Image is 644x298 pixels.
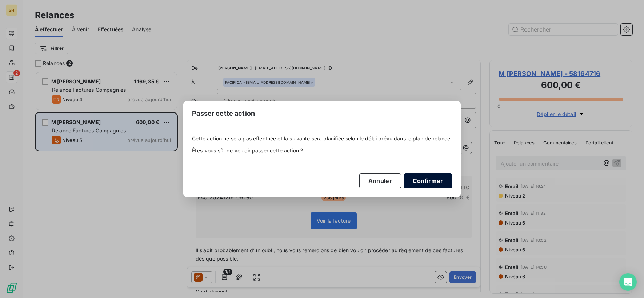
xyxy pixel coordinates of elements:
[619,273,637,291] div: Open Intercom Messenger
[359,173,401,188] button: Annuler
[192,147,452,154] span: Êtes-vous sûr de vouloir passer cette action ?
[192,135,452,142] span: Cette action ne sera pas effectuée et la suivante sera planifiée selon le délai prévu dans le pla...
[404,173,452,188] button: Confirmer
[192,108,255,118] span: Passer cette action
